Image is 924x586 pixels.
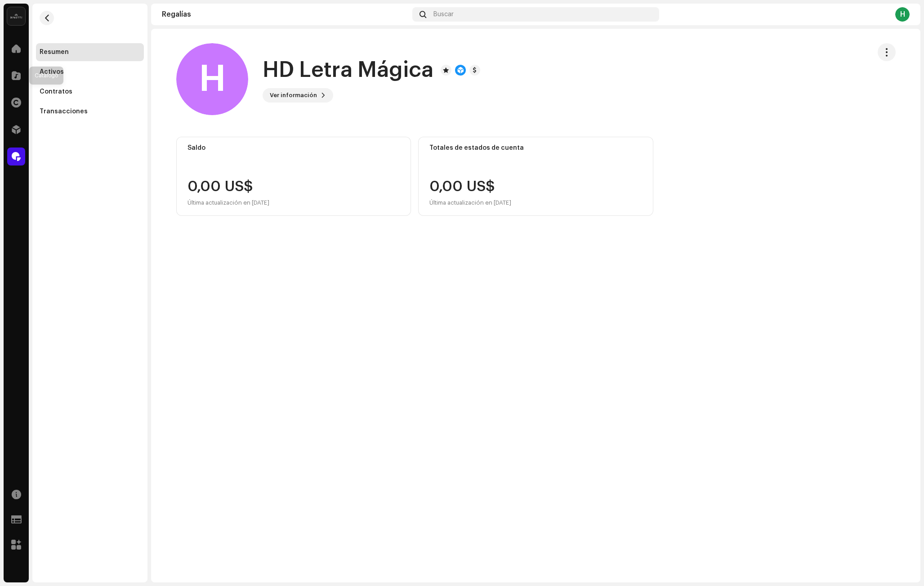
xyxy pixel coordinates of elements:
div: Transacciones [40,108,88,115]
re-m-nav-item: Resumen [36,43,144,61]
re-m-nav-item: Transacciones [36,103,144,121]
div: Última actualización en [DATE] [429,197,511,208]
re-m-nav-item: Contratos [36,83,144,101]
re-o-card-value: Saldo [176,137,411,216]
img: 02a7c2d3-3c89-4098-b12f-2ff2945c95ee [7,7,25,25]
div: H [895,7,910,22]
div: Regalías [162,11,409,18]
re-o-card-value: Totales de estados de cuenta [418,137,653,216]
div: H [176,43,248,115]
div: Totales de estados de cuenta [429,144,642,152]
span: Buscar [433,11,454,18]
re-m-nav-item: Activos [36,63,144,81]
div: Activos [40,68,64,76]
h1: HD Letra Mágica [263,56,433,85]
span: Ver información [270,86,317,104]
div: Resumen [40,49,69,56]
div: Contratos [40,88,72,95]
div: Saldo [187,144,400,152]
div: Última actualización en [DATE] [187,197,269,208]
button: Ver información [263,88,333,103]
